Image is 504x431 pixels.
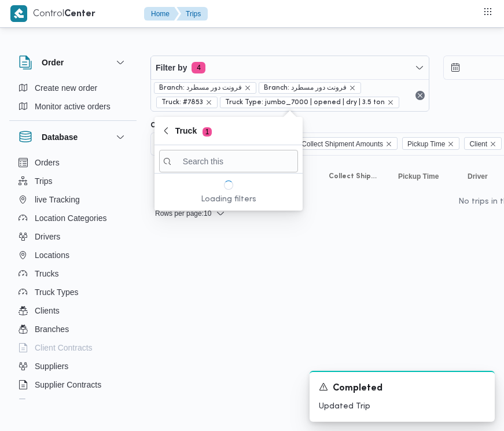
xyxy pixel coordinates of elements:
[259,82,361,94] span: Branch: فرونت دور مسطرد
[35,285,78,299] span: Truck Types
[14,227,132,246] button: Drivers
[35,174,53,188] span: Trips
[14,375,132,394] button: Supplier Contracts
[161,97,203,108] span: Truck: #7853
[9,79,137,120] div: Order
[35,100,111,113] span: Monitor active orders
[264,83,347,93] span: Branch: فرونت دور مسطرد
[296,137,398,150] span: Collect Shipment Amounts
[14,246,132,264] button: Locations
[413,89,427,102] button: Remove
[14,320,132,338] button: Branches
[244,84,251,91] button: remove selected entity
[156,61,187,75] span: Filter by
[159,150,298,172] input: search filters
[319,400,485,412] p: Updated Trip
[35,248,69,262] span: Locations
[14,357,132,375] button: Suppliers
[155,207,211,220] span: Rows per page : 10
[35,322,69,336] span: Branches
[203,127,212,137] span: 1
[407,138,445,150] span: Pickup Time
[9,153,137,404] div: Database
[329,172,377,181] span: Collect Shipment Amounts
[151,56,429,79] button: Filter by4 active filters
[14,153,132,172] button: Orders
[14,283,132,301] button: Truck Types
[35,341,93,355] span: Client Contracts
[464,137,502,150] span: Client
[35,359,68,373] span: Suppliers
[205,99,212,106] button: remove selected entity
[14,394,132,412] button: Devices
[19,130,127,144] button: Database
[42,130,78,144] h3: Database
[35,304,60,318] span: Clients
[468,172,488,181] span: Driver
[333,382,382,396] span: Completed
[12,385,49,419] iframe: chat widget
[156,97,218,108] span: Truck: #7853
[14,209,132,227] button: Location Categories
[301,138,383,150] span: Collect Shipment Amounts
[144,7,179,21] button: Home
[14,190,132,209] button: live Tracking
[490,141,496,148] button: Remove Client from selection in this group
[64,10,95,19] b: Center
[220,97,399,108] span: Truck Type: jumbo_7000 | opened | dry | 3.5 ton
[35,156,60,170] span: Orders
[150,121,179,130] label: Columns
[14,264,132,283] button: Trucks
[387,99,394,106] button: remove selected entity
[393,167,451,186] button: Pickup Time
[35,230,60,244] span: Drivers
[35,81,97,95] span: Create new order
[159,83,242,93] span: Branch: فرونت دور مسطرد
[35,193,80,207] span: live Tracking
[150,207,230,220] button: Rows per page:10
[14,338,132,357] button: Client Contracts
[10,5,27,22] img: X8yXhbKr1z7QwAAAABJRU5ErkJggg==
[14,79,132,97] button: Create new order
[398,172,439,181] span: Pickup Time
[35,211,107,225] span: Location Categories
[192,62,205,73] span: 4 active filters
[175,124,212,138] span: Truck
[349,84,356,91] button: remove selected entity
[319,381,485,396] div: Notification
[42,56,64,69] h3: Order
[447,141,454,148] button: Remove Pickup Time from selection in this group
[385,141,392,148] button: Remove Collect Shipment Amounts from selection in this group
[201,195,256,204] p: Loading filters
[14,172,132,190] button: Trips
[469,138,487,150] span: Client
[35,378,101,392] span: Supplier Contracts
[35,267,58,281] span: Trucks
[402,137,459,150] span: Pickup Time
[35,396,64,410] span: Devices
[225,97,385,108] span: Truck Type: jumbo_7000 | opened | dry | 3.5 ton
[154,117,303,145] button: Truck1
[14,97,132,116] button: Monitor active orders
[14,301,132,320] button: Clients
[19,56,127,69] button: Order
[176,7,208,21] button: Trips
[154,82,256,94] span: Branch: فرونت دور مسطرد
